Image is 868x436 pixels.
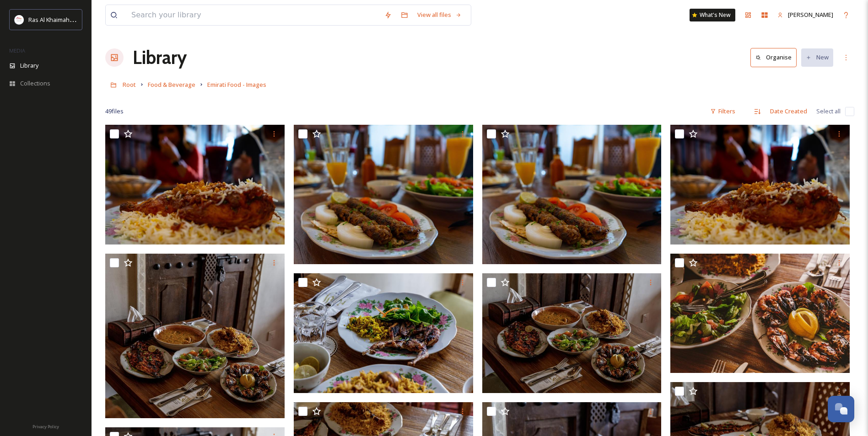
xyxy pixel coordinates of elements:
[127,5,380,25] input: Search your library
[294,125,473,264] img: Al Fanar Restaurant - Emirati Food 1.jpg
[788,11,833,19] span: [PERSON_NAME]
[413,6,466,24] a: View all files
[766,102,812,120] div: Date Created
[32,420,59,431] a: Privacy Policy
[482,273,662,393] img: Emirati food.jpg
[148,80,195,89] span: Food & Beverage
[15,15,24,24] img: Logo_RAKTDA_RGB-01.png
[207,80,266,89] span: Emirati Food - Images
[801,48,833,66] button: New
[9,47,25,54] span: MEDIA
[773,6,838,24] a: [PERSON_NAME]
[20,79,50,88] span: Collections
[105,125,285,245] img: Al Fanar Restaurant - Emirati Food 2.jpg
[750,48,797,67] button: Organise
[482,125,662,264] img: Al Fanar Restaurant 2.jpg
[690,9,735,21] a: What's New
[816,107,841,116] span: Select all
[123,80,136,89] span: Root
[148,79,195,90] a: Food & Beverage
[828,396,854,422] button: Open Chat
[706,102,740,120] div: Filters
[123,79,136,90] a: Root
[670,253,850,373] img: Emirati food.jpg
[105,254,285,419] img: Al Fanar restaurant Ras Al Khaimah .jpg
[294,273,473,393] img: Emirati food.jpg
[750,48,801,67] a: Organise
[207,79,266,90] a: Emirati Food - Images
[670,125,850,245] img: Al Fanar Restaurant 1.jpg
[105,107,124,116] span: 49 file s
[20,61,38,70] span: Library
[133,44,187,71] a: Library
[32,424,59,430] span: Privacy Policy
[28,15,158,24] span: Ras Al Khaimah Tourism Development Authority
